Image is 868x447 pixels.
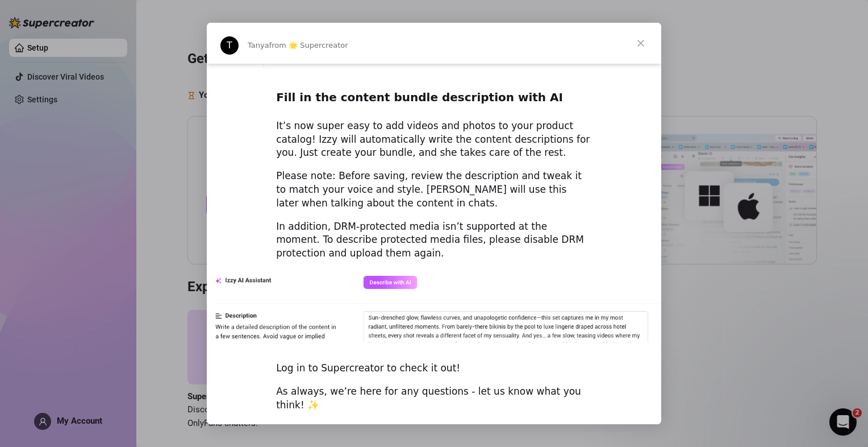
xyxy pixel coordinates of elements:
span: from 🌟 Supercreator [269,41,348,49]
div: In addition, DRM-protected media isn’t supported at the moment. To describe protected media files... [276,220,592,260]
h2: Fill in the content bundle description with AI [276,90,592,111]
div: Log in to Supercreator to check it out! [276,362,592,375]
span: Tanya [248,41,269,49]
div: Please note: Before saving, review the description and tweak it to match your voice and style. [P... [276,169,592,210]
div: Profile image for Tanya [220,36,239,55]
span: Close [620,23,661,64]
div: It’s now super easy to add videos and photos to your product catalog! Izzy will automatically wri... [276,119,592,160]
div: As always, we’re here for any questions - let us know what you think! ✨ [276,385,592,412]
